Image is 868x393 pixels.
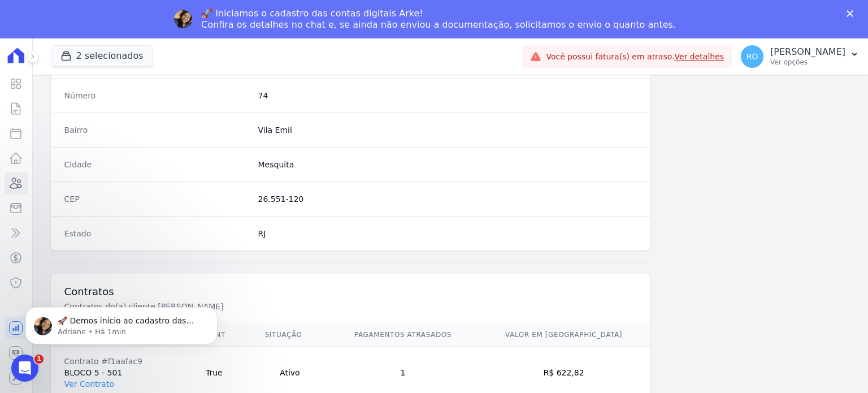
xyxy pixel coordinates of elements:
th: Pagamentos Atrasados [328,323,478,347]
div: 🚀 Iniciamos o cadastro das contas digitais Arke! Confira os detalhes no chat e, se ainda não envi... [201,8,676,31]
a: Ver detalhes [675,52,724,61]
dd: 74 [258,90,637,101]
div: Fechar [847,10,858,17]
p: Message from Adriane, sent Há 1min [49,44,195,54]
dd: RJ [258,228,637,239]
span: Você possui fatura(s) em atraso. [546,51,724,63]
dd: 26.551-120 [258,193,637,205]
button: 2 selecionados [51,45,153,67]
dt: Estado [64,228,249,239]
th: Situação [251,323,328,347]
th: Valor em [GEOGRAPHIC_DATA] [478,323,650,347]
span: 🚀 Demos início ao cadastro das Contas Digitais Arke! Iniciamos a abertura para clientes do modelo... [49,33,193,267]
img: Profile image for Adriane [174,10,192,28]
dt: Número [64,90,249,101]
span: 1 [34,355,44,364]
a: Ver Contrato [64,379,114,388]
iframe: Intercom live chat [11,355,38,382]
p: Ver opções [770,58,845,67]
dt: Bairro [64,124,249,136]
p: [PERSON_NAME] [770,46,845,58]
dt: Cidade [64,159,249,170]
h3: Contratos [64,285,637,299]
dd: Vila Emil [258,124,637,136]
iframe: Intercom notifications mensagem [8,283,235,362]
dd: Mesquita [258,159,637,170]
span: RO [747,53,758,61]
p: Contratos do(a) cliente [PERSON_NAME] [64,301,444,312]
button: RO [PERSON_NAME] Ver opções [732,41,868,72]
dt: CEP [64,193,249,205]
